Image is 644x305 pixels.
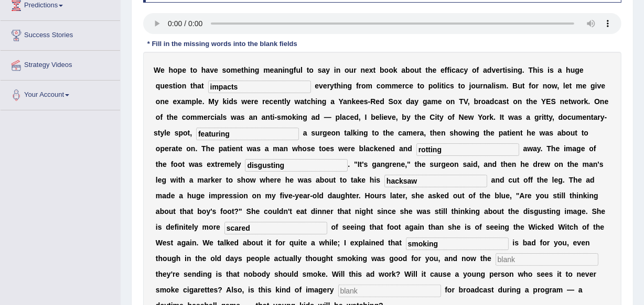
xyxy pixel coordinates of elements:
[370,97,375,106] b: R
[460,66,464,74] b: c
[393,66,398,74] b: k
[474,97,479,106] b: b
[518,97,522,106] b: n
[330,97,335,106] b: a
[393,97,398,106] b: o
[317,97,322,106] b: n
[601,82,605,90] b: e
[339,97,344,106] b: Y
[361,66,366,74] b: n
[414,66,419,74] b: u
[533,66,538,74] b: h
[500,82,506,90] b: m
[262,113,266,121] b: a
[315,97,317,106] b: i
[186,113,191,121] b: o
[282,97,285,106] b: t
[495,97,499,106] b: c
[570,82,572,90] b: t
[185,97,191,106] b: m
[270,66,274,74] b: e
[255,66,260,74] b: g
[547,82,552,90] b: o
[214,113,217,121] b: i
[249,113,253,121] b: a
[478,97,481,106] b: r
[278,66,283,74] b: n
[334,82,337,90] b: t
[156,82,160,90] b: q
[190,82,193,90] b: t
[191,97,196,106] b: p
[160,66,165,74] b: e
[1,21,120,47] a: Success Stories
[241,113,245,121] b: s
[496,82,500,90] b: s
[165,97,169,106] b: e
[420,82,425,90] b: o
[177,82,182,90] b: o
[576,82,582,90] b: m
[385,82,391,90] b: m
[338,285,441,297] input: blank
[507,66,511,74] b: s
[364,97,368,106] b: s
[343,82,348,90] b: n
[345,66,349,74] b: o
[445,66,447,74] b: f
[566,66,571,74] b: h
[192,66,197,74] b: o
[405,82,409,90] b: c
[208,113,210,121] b: r
[560,97,565,106] b: n
[472,66,477,74] b: o
[1,81,120,107] a: Your Account
[389,66,393,74] b: o
[201,82,204,90] b: t
[361,82,366,90] b: o
[605,97,609,106] b: e
[273,97,277,106] b: e
[456,66,460,74] b: a
[402,82,405,90] b: r
[309,66,314,74] b: o
[492,82,494,90] b: l
[217,113,221,121] b: a
[571,66,575,74] b: u
[229,97,233,106] b: d
[469,82,471,90] b: j
[406,238,509,250] input: blank
[373,66,376,74] b: t
[202,97,205,106] b: .
[196,97,198,106] b: l
[289,66,294,74] b: g
[464,66,468,74] b: y
[375,97,380,106] b: e
[483,82,488,90] b: n
[588,97,590,106] b: .
[500,66,502,74] b: r
[488,82,492,90] b: a
[265,113,270,121] b: n
[222,66,227,74] b: s
[369,66,373,74] b: x
[182,113,186,121] b: c
[550,66,554,74] b: s
[546,97,551,106] b: E
[337,82,341,90] b: h
[304,97,307,106] b: t
[368,97,371,106] b: -
[433,82,437,90] b: o
[512,82,518,90] b: B
[492,66,496,74] b: v
[406,97,411,106] b: d
[165,82,169,90] b: e
[503,66,506,74] b: t
[1,51,120,77] a: Strategy Videos
[250,66,255,74] b: n
[224,222,327,234] input: blank
[341,82,343,90] b: i
[439,82,442,90] b: i
[173,66,178,74] b: o
[464,97,468,106] b: V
